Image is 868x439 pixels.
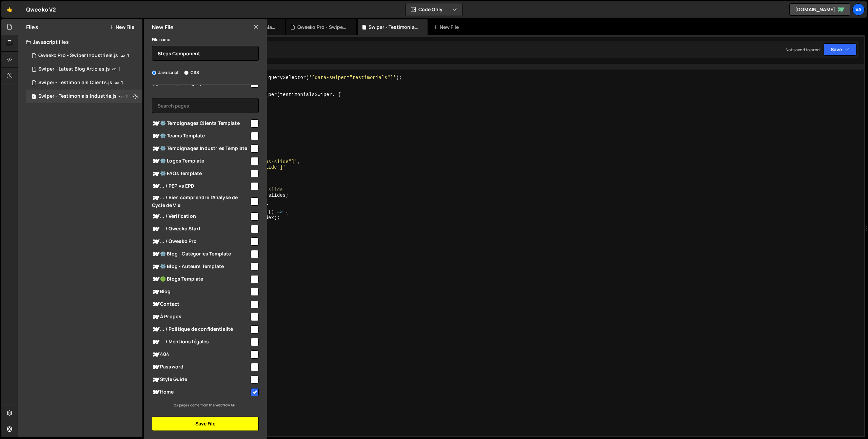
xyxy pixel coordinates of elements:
div: Javascript files [18,35,142,49]
h2: Files [26,23,38,31]
div: Qweeko Pro - Swiper Industriels.js [38,53,118,59]
span: ... / Bien comprendre l'Analyse de Cycle de Vie [152,194,250,209]
span: Blog [152,288,250,296]
label: File name [152,36,170,43]
span: ... / Mentions légales [152,338,250,346]
label: CSS [184,69,199,76]
span: ⚙️ Logos Template [152,157,250,165]
small: 23 pages come from the Webflow API [174,403,236,407]
a: Va [852,3,865,16]
span: ⚙️ Témoignages Industries Template [152,145,250,153]
span: ⚙️ FAQs Template [152,170,250,178]
input: Javascript [152,71,156,75]
h2: New File [152,23,174,31]
span: 🟢 Blogs Template [152,275,250,283]
span: 1 [121,80,123,85]
input: CSS [184,71,189,75]
span: ... / Qweeko Start [152,225,250,233]
div: 17285/47962.js [26,49,142,62]
span: ⚙️ Blog - Catégories Template [152,250,250,258]
span: ⚙️ Teams Template [152,132,250,140]
div: New File [433,24,461,31]
button: Save [824,43,856,56]
span: Contact [152,300,250,308]
div: Qweeko Pro - Swiper Industriels.js [297,24,348,31]
span: 1 [127,53,129,58]
span: À Propos [152,313,250,321]
div: Swiper - Latest Blog Articles.js [38,66,110,72]
span: 1 [32,94,36,100]
span: ... / Qweeko Pro [152,237,250,246]
span: ... / Vérification [152,212,250,221]
div: Swiper - Testimonials Industrie.js [369,24,419,31]
span: ... / PEP vs EPD [152,182,250,190]
span: Password [152,363,250,371]
button: Code Only [406,3,462,16]
a: [DOMAIN_NAME] [789,3,850,16]
span: ⚙️ Témoignages Clients Template [152,119,250,128]
div: Qweeko V2 [26,5,56,14]
span: Home [152,388,250,396]
span: Style Guide [152,376,250,384]
span: 404 [152,350,250,359]
span: 1 [126,94,128,99]
a: 🤙 [1,1,18,18]
span: 1 [119,66,121,72]
div: Not saved to prod [786,47,820,53]
div: 17285/48091.js [26,76,142,90]
input: Search pages [152,98,259,113]
span: ⚙️ Blog - Auteurs Template [152,263,250,271]
div: Swiper - Testimonials Clients.js [38,80,112,86]
button: Save File [152,417,259,431]
div: Swiper - Testimonials Industrie.js [38,93,117,99]
div: 17285/47914.js [26,90,142,103]
div: 17285/48126.js [26,62,142,76]
button: New File [109,24,134,30]
label: Javascript [152,69,179,76]
input: Name [152,46,259,61]
span: ... / Politique de confidentialité [152,325,250,333]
